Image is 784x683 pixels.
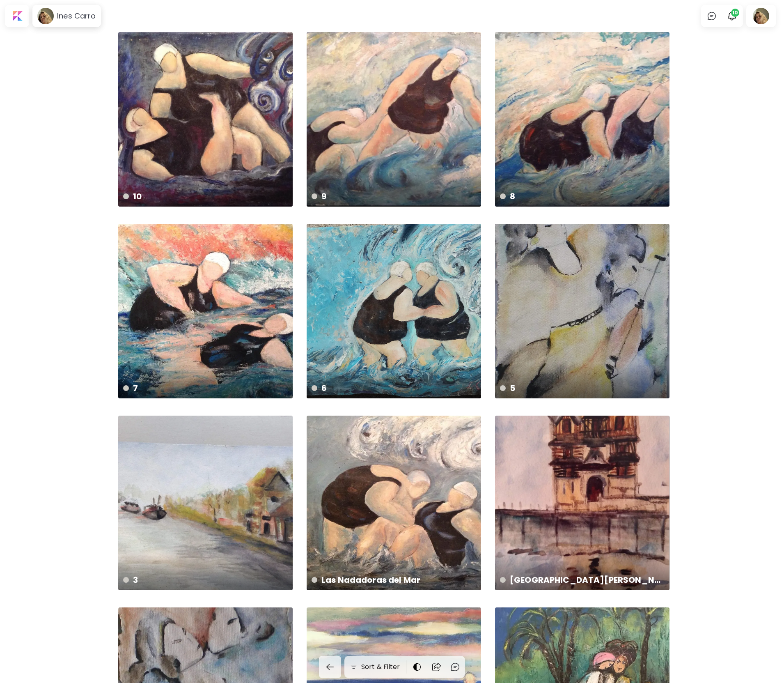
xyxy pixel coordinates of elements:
img: bellIcon [727,11,737,21]
button: bellIcon10 [725,9,739,23]
h4: 7 [123,382,286,394]
a: 9https://cdn.kaleido.art/CDN/Artwork/175655/Primary/medium.webp?updated=778513 [307,32,481,207]
h6: Sort & Filter [361,662,400,672]
img: chatIcon [707,11,717,21]
a: Las Nadadoras del Marhttps://cdn.kaleido.art/CDN/Artwork/175439/Primary/medium.webp?updated=777570 [307,416,481,590]
a: 7https://cdn.kaleido.art/CDN/Artwork/175653/Primary/medium.webp?updated=778506 [118,224,293,398]
button: back [319,656,341,678]
h4: 5 [500,382,663,394]
h6: Ines Carro [57,11,96,21]
h4: [GEOGRAPHIC_DATA][PERSON_NAME] [500,574,663,586]
h4: 9 [312,190,475,202]
a: 8https://cdn.kaleido.art/CDN/Artwork/175654/Primary/medium.webp?updated=778509 [495,32,669,207]
h4: 3 [123,574,286,586]
img: back [325,662,335,672]
h4: 6 [312,382,475,394]
a: 5https://cdn.kaleido.art/CDN/Artwork/175651/Primary/medium.webp?updated=778500 [495,224,669,398]
a: back [319,656,344,678]
a: [GEOGRAPHIC_DATA][PERSON_NAME]https://cdn.kaleido.art/CDN/Artwork/175437/Primary/medium.webp?upda... [495,416,669,590]
img: chatIcon [450,662,460,672]
a: 10https://cdn.kaleido.art/CDN/Artwork/175656/Primary/medium.webp?updated=778516 [118,32,293,207]
span: 10 [731,9,739,17]
h4: Las Nadadoras del Mar [312,574,475,586]
a: 3https://cdn.kaleido.art/CDN/Artwork/175650/Primary/medium.webp?updated=778498 [118,416,293,590]
h4: 10 [123,190,286,202]
a: 6https://cdn.kaleido.art/CDN/Artwork/175652/Primary/medium.webp?updated=778503 [307,224,481,398]
h4: 8 [500,190,663,202]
